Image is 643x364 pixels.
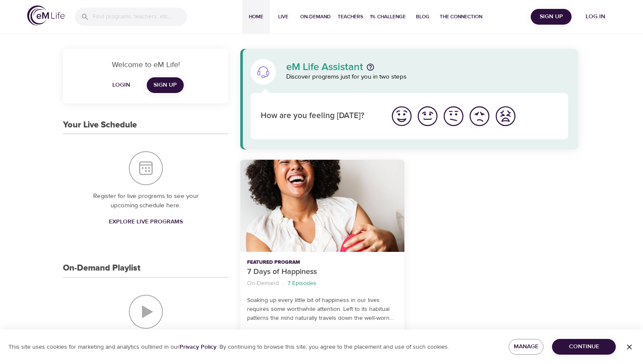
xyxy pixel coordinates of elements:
[256,65,270,79] img: eM Life Assistant
[63,263,140,273] h3: On-Demand Playlist
[531,9,572,25] button: Sign Up
[441,103,467,129] button: I'm feeling ok
[300,12,331,21] span: On-Demand
[247,259,397,266] p: Featured Program
[261,110,378,122] p: How are you feeling [DATE]?
[416,104,439,128] img: good
[93,8,187,26] input: Find programs, teachers, etc...
[389,103,415,129] button: I'm feeling great
[442,104,465,128] img: ok
[467,103,492,129] button: I'm feeling bad
[575,9,616,25] button: Log in
[494,104,517,128] img: worst
[247,279,279,288] p: On-Demand
[492,103,518,129] button: I'm feeling worst
[247,278,397,289] nav: breadcrumb
[413,12,433,21] span: Blog
[109,217,183,227] span: Explore Live Programs
[247,296,397,323] p: Soaking up every little bit of happiness in our lives requires some worthwhile attention. Left to...
[286,62,363,72] p: eM Life Assistant
[27,6,65,25] img: logo
[129,295,163,329] img: On-Demand Playlist
[273,12,293,21] span: Live
[80,192,211,211] p: Register for live programs to see your upcoming schedule here.
[559,341,609,352] span: Continue
[105,214,186,230] a: Explore Live Programs
[63,120,137,130] h3: Your Live Schedule
[534,11,568,22] span: Sign Up
[440,12,482,21] span: The Connection
[129,151,163,185] img: Your Live Schedule
[415,103,441,129] button: I'm feeling good
[154,80,177,90] span: Sign Up
[370,12,406,21] span: 1% Challenge
[509,339,543,355] button: Manage
[111,80,131,90] span: Login
[282,278,284,289] li: ·
[179,343,216,351] a: Privacy Policy
[108,77,135,93] button: Login
[287,279,316,288] p: 7 Episodes
[552,339,616,355] button: Continue
[247,266,397,278] p: 7 Days of Happiness
[246,12,266,21] span: Home
[515,341,537,352] span: Manage
[468,104,491,128] img: bad
[286,72,568,82] p: Discover programs just for you in two steps
[73,59,218,71] p: Welcome to eM Life!
[390,104,413,128] img: great
[240,160,404,252] button: 7 Days of Happiness
[338,12,363,21] span: Teachers
[147,77,184,93] a: Sign Up
[578,11,612,22] span: Log in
